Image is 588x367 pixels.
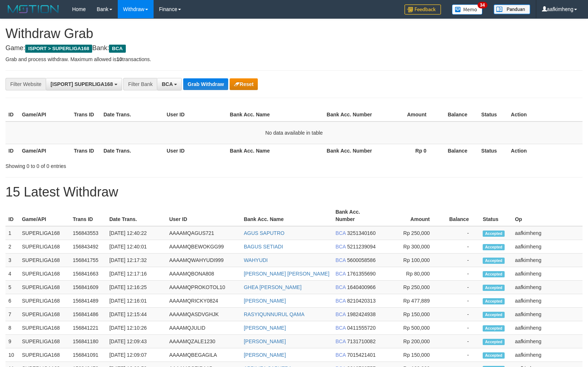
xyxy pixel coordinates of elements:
th: User ID [164,144,227,157]
th: Amount [376,108,437,121]
a: [PERSON_NAME] [244,325,286,331]
td: aafkimheng [512,321,583,335]
th: Game/API [19,108,71,121]
th: Op [512,205,583,226]
td: 8 [5,321,19,335]
td: - [441,348,480,362]
span: Copy 5600058586 to clipboard [347,257,376,263]
td: 5 [5,281,19,294]
th: Status [478,108,508,121]
img: MOTION_logo.png [5,4,61,15]
td: SUPERLIGA168 [19,240,70,254]
p: Grab and process withdraw. Maximum allowed is transactions. [5,56,583,63]
td: 1 [5,226,19,240]
span: Accepted [483,244,505,250]
a: BAGUS SETIADI [244,244,283,250]
td: [DATE] 12:09:43 [106,335,166,348]
td: [DATE] 12:09:07 [106,348,166,362]
td: - [441,267,480,281]
th: ID [5,144,19,157]
td: 3 [5,254,19,267]
td: 4 [5,267,19,281]
span: BCA [335,271,346,277]
td: aafkimheng [512,240,583,254]
img: Button%20Memo.svg [452,4,483,15]
td: Rp 500,000 [382,321,441,335]
th: Rp 0 [376,144,437,157]
span: Copy 1761355690 to clipboard [347,271,376,277]
td: [DATE] 12:16:25 [106,281,166,294]
td: Rp 250,000 [382,226,441,240]
td: 10 [5,348,19,362]
div: Showing 0 to 0 of 0 entries [5,160,240,170]
span: Copy 3251340160 to clipboard [347,230,376,236]
button: BCA [157,78,182,90]
td: SUPERLIGA168 [19,294,70,308]
td: SUPERLIGA168 [19,267,70,281]
a: AGUS SAPUTRO [244,230,284,236]
th: Bank Acc. Name [227,108,324,121]
span: Copy 7015421401 to clipboard [347,352,376,358]
span: Accepted [483,352,505,359]
span: BCA [109,45,125,53]
a: [PERSON_NAME] [244,298,286,304]
td: AAAAMQJULID [166,321,241,335]
th: Balance [441,205,480,226]
span: Accepted [483,258,505,264]
td: - [441,321,480,335]
span: BCA [162,81,173,87]
td: - [441,281,480,294]
td: Rp 80,000 [382,267,441,281]
div: Filter Website [5,78,46,90]
span: BCA [335,244,346,250]
td: Rp 477,889 [382,294,441,308]
td: AAAAMQPROKOTOL10 [166,281,241,294]
td: AAAAMQBEGAGILA [166,348,241,362]
td: 156843553 [70,226,106,240]
th: Game/API [19,144,71,157]
td: aafkimheng [512,294,583,308]
td: 156843492 [70,240,106,254]
span: BCA [335,325,346,331]
th: Action [508,108,583,121]
th: User ID [166,205,241,226]
td: [DATE] 12:40:01 [106,240,166,254]
td: AAAAMQBONA808 [166,267,241,281]
td: SUPERLIGA168 [19,348,70,362]
th: Bank Acc. Name [241,205,333,226]
span: Accepted [483,298,505,304]
td: SUPERLIGA168 [19,308,70,321]
th: Bank Acc. Number [324,108,376,121]
td: 156841755 [70,254,106,267]
th: Date Trans. [101,144,164,157]
th: Balance [437,108,478,121]
th: Game/API [19,205,70,226]
button: [ISPORT] SUPERLIGA168 [46,78,122,90]
th: User ID [164,108,227,121]
td: Rp 200,000 [382,335,441,348]
span: Copy 8210420313 to clipboard [347,298,376,304]
a: [PERSON_NAME] [244,352,286,358]
td: [DATE] 12:15:44 [106,308,166,321]
button: Reset [230,78,258,90]
td: [DATE] 12:10:26 [106,321,166,335]
td: AAAAMQASDVGHJK [166,308,241,321]
td: aafkimheng [512,281,583,294]
img: panduan.png [494,4,530,14]
a: [PERSON_NAME] [244,338,286,344]
td: [DATE] 12:40:22 [106,226,166,240]
td: - [441,294,480,308]
span: Copy 1640400966 to clipboard [347,284,376,290]
td: AAAAMQWAHYUDI999 [166,254,241,267]
h4: Game: Bank: [5,45,583,52]
th: ID [5,205,19,226]
span: Copy 0411555720 to clipboard [347,325,376,331]
th: Trans ID [70,205,106,226]
td: aafkimheng [512,308,583,321]
a: [PERSON_NAME] [PERSON_NAME] [244,271,329,277]
h1: Withdraw Grab [5,26,583,41]
th: Date Trans. [101,108,164,121]
th: Amount [382,205,441,226]
td: SUPERLIGA168 [19,254,70,267]
td: 156841486 [70,308,106,321]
